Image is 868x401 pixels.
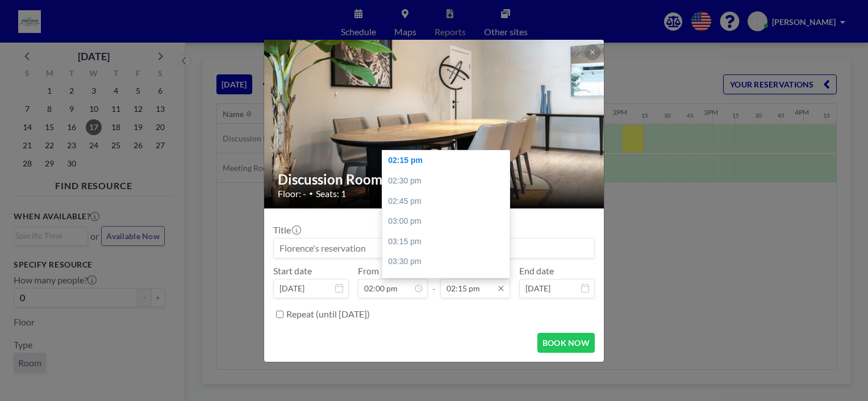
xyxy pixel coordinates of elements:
label: Title [273,224,300,236]
span: Seats: 1 [316,188,346,199]
div: 03:45 pm [382,272,515,293]
span: • [309,189,313,198]
div: 02:30 pm [382,171,515,191]
img: 537.jpg [264,10,605,237]
div: 03:30 pm [382,252,515,272]
div: 03:00 pm [382,211,515,232]
span: - [432,269,436,294]
button: BOOK NOW [537,333,595,353]
span: Floor: - [278,188,306,199]
div: 03:15 pm [382,232,515,252]
input: Florence's reservation [274,239,594,258]
label: Repeat (until [DATE]) [286,308,370,320]
label: From [358,265,379,277]
div: 02:45 pm [382,191,515,212]
div: 02:15 pm [382,151,515,171]
label: End date [519,265,554,277]
h2: Discussion Room [278,171,591,188]
label: Start date [273,265,312,277]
